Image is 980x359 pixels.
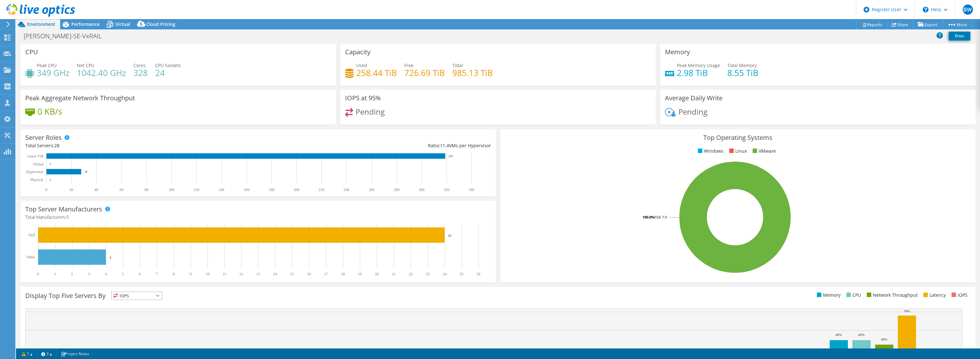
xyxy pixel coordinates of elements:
[307,272,311,276] text: 16
[926,348,933,351] text: 33%
[375,272,379,276] text: 20
[50,178,51,181] text: 0
[858,333,865,337] text: 49%
[443,272,447,276] text: 24
[394,187,399,192] text: 280
[341,272,345,276] text: 18
[324,272,328,276] text: 17
[21,33,112,40] h1: [PERSON_NAME]-SE-VxRAIL
[54,272,56,276] text: 1
[25,49,38,56] h3: CPU
[460,272,463,276] text: 25
[256,272,260,276] text: 13
[845,292,861,299] li: CPU
[665,49,690,56] h3: Memory
[426,272,430,276] text: 23
[77,69,126,76] h4: 1042.40 GHz
[145,187,148,192] text: 80
[727,62,757,68] span: Total Memory
[133,62,146,68] span: Cores
[120,187,123,192] text: 60
[77,62,94,68] span: Net CPU
[50,163,51,166] text: 0
[448,233,452,237] text: 24
[677,62,720,68] span: Peak Memory Usage
[94,187,98,192] text: 40
[665,95,723,102] h3: Average Daily Write
[66,214,69,220] span: 5
[358,272,362,276] text: 19
[17,350,37,358] a: 1
[244,187,249,192] text: 160
[115,21,130,27] span: Virtual
[344,187,349,192] text: 240
[37,272,39,276] text: 0
[30,178,43,182] text: Physical
[37,62,57,68] span: Peak CPU
[865,292,918,299] li: Network Throughput
[404,62,414,68] span: Free
[156,272,158,276] text: 7
[258,142,491,149] div: Ratio: VMs per Hypervisor
[452,62,463,68] span: Total
[904,309,910,313] text: 76%
[218,187,224,192] text: 140
[345,95,381,102] h3: IOPS at 95%
[477,272,480,276] text: 26
[440,142,449,149] span: 11.4
[71,21,99,27] span: Performance
[190,272,192,276] text: 9
[678,106,707,117] span: Pending
[28,233,35,237] text: Dell
[54,142,59,149] span: 28
[728,148,747,155] li: Linux
[33,162,44,166] text: Virtual
[677,69,720,76] h4: 2.98 TiB
[25,206,102,213] h3: Top Server Manufacturers
[949,32,970,41] a: Print
[25,142,258,149] div: Total Servers:
[950,292,968,299] li: IOPS
[25,214,491,221] h4: Total Manufacturers:
[239,272,243,276] text: 12
[26,170,43,174] text: Hypervisor
[409,272,413,276] text: 22
[112,292,162,300] span: IOPS
[69,187,73,192] text: 20
[356,106,385,117] span: Pending
[28,154,43,158] text: Guest VM
[643,215,654,219] tspan: 100.0%
[727,69,758,76] h4: 8.55 TiB
[696,148,723,155] li: Windows
[133,69,148,76] h4: 328
[469,187,474,192] text: 340
[223,272,226,276] text: 11
[319,187,324,192] text: 220
[345,49,370,56] h3: Capacity
[37,69,69,76] h4: 349 GHz
[56,350,94,358] a: Project Notes
[857,19,887,29] a: Reports
[169,187,174,192] text: 100
[146,21,175,27] span: Cloud Pricing
[71,272,73,276] text: 2
[392,272,396,276] text: 21
[444,187,449,192] text: 320
[294,187,299,192] text: 200
[419,187,424,192] text: 300
[654,215,667,219] tspan: ESXi 7.0
[881,337,887,341] text: 44%
[25,134,62,141] h3: Server Roles
[923,7,929,12] svg: \n
[887,19,913,29] a: Share
[37,108,62,115] h4: 0 KB/s
[290,272,294,276] text: 15
[369,187,375,192] text: 260
[37,350,57,358] a: 3
[942,19,972,29] a: More
[84,170,88,173] text: 28
[155,69,181,76] h4: 24
[448,155,453,158] text: 319
[27,255,35,259] text: Other
[269,187,274,192] text: 180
